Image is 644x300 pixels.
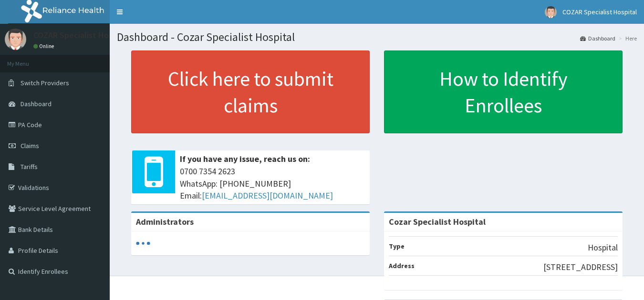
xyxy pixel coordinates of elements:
span: Tariffs [21,162,38,171]
b: If you have any issue, reach us on: [180,153,310,164]
h1: Dashboard - Cozar Specialist Hospital [117,31,637,43]
span: COZAR Specialist Hospital [562,8,637,16]
svg: audio-loading [136,236,150,250]
b: Address [389,261,415,270]
a: How to Identify Enrollees [384,50,623,133]
span: Dashboard [21,100,52,108]
span: Claims [21,141,39,150]
strong: Cozar Specialist Hospital [389,216,486,227]
b: Administrators [136,216,194,227]
li: Here [616,34,637,42]
span: 0700 7354 2623 WhatsApp: [PHONE_NUMBER] Email: [180,165,365,202]
p: COZAR Specialist Hospital [33,31,130,40]
span: Switch Providers [21,79,69,87]
p: [STREET_ADDRESS] [543,261,618,273]
b: Type [389,242,405,250]
img: User Image [5,29,26,50]
img: User Image [545,6,557,18]
a: [EMAIL_ADDRESS][DOMAIN_NAME] [202,190,333,201]
a: Click here to submit claims [131,50,370,133]
a: Dashboard [580,34,615,42]
p: Hospital [588,241,618,254]
a: Online [33,43,56,50]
